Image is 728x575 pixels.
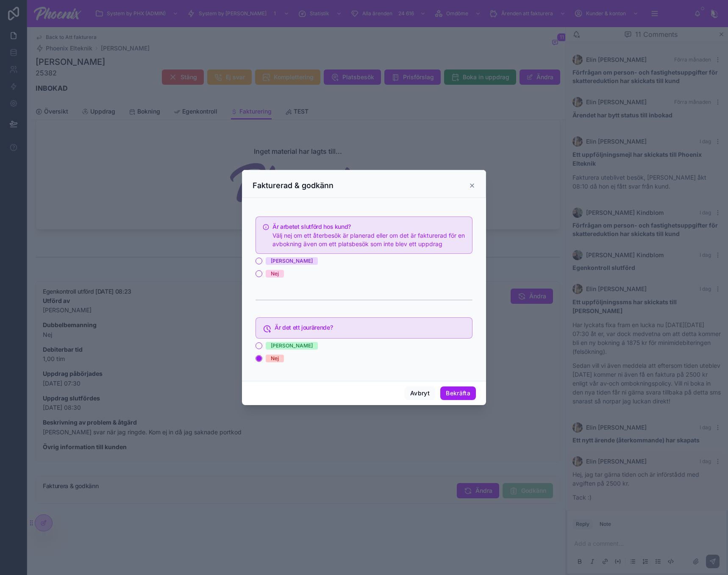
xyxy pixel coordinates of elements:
[440,386,476,400] button: Bekräfta
[272,232,465,247] span: Välj nej om ett återbesök är planerad eller om det är fakturerad för en avbokning även om ett pla...
[271,270,279,278] div: Nej
[405,386,435,400] button: Avbryt
[253,181,333,191] h3: Fakturerad & godkänn
[275,325,465,331] h5: Är det ett jourärende?
[271,342,313,350] div: [PERSON_NAME]
[271,355,279,362] div: Nej
[272,224,465,230] h5: Är arbetet slutförd hos kund?
[272,231,465,248] div: Välj nej om ett återbesök är planerad eller om det är fakturerad för en avbokning även om ett pla...
[271,257,313,265] div: [PERSON_NAME]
